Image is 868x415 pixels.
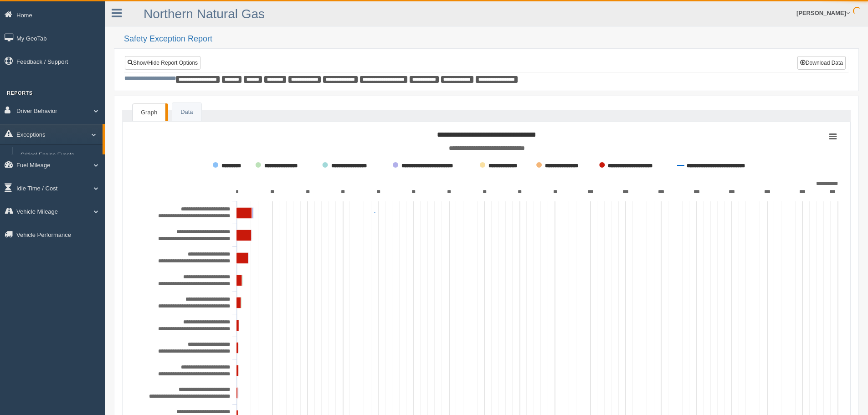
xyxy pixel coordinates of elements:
[16,147,103,164] a: Critical Engine Events
[797,56,846,70] button: Download Data
[124,35,859,44] h2: Safety Exception Report
[172,103,201,122] a: Data
[125,56,200,70] a: Show/Hide Report Options
[144,7,265,21] a: Northern Natural Gas
[133,103,165,122] a: Graph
